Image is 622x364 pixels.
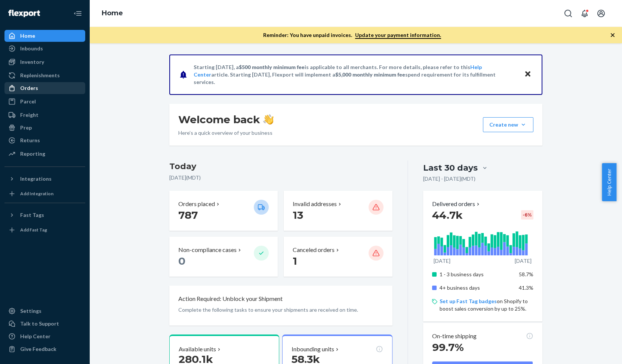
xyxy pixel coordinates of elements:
a: Add Integration [4,188,85,200]
a: Talk to Support [4,318,85,330]
div: Freight [20,111,39,119]
div: Inbounds [20,45,43,52]
span: 41.3% [519,284,533,291]
div: Replenishments [20,72,60,79]
div: Add Integration [20,190,53,197]
div: Parcel [20,98,36,105]
p: Orders placed [178,200,215,208]
div: Settings [20,307,41,315]
p: Starting [DATE], a is applicable to all merchants. For more details, please refer to this article... [194,63,517,86]
p: [DATE] - [DATE] ( MDT ) [423,175,475,183]
div: Orders [20,84,38,92]
button: Close Navigation [70,6,85,21]
div: Home [20,32,35,40]
div: Inventory [20,58,44,66]
a: Replenishments [4,69,85,81]
div: Last 30 days [423,162,478,174]
img: Flexport logo [8,10,40,17]
a: Prep [4,122,85,134]
button: Open account menu [594,6,609,21]
span: 13 [293,209,303,221]
p: Inbounding units [292,345,334,354]
a: Home [102,9,123,17]
p: Invalid addresses [293,200,337,208]
a: Freight [4,109,85,121]
div: Talk to Support [20,320,59,327]
span: 1 [293,255,297,267]
span: $5,000 monthly minimum fee [335,71,405,78]
h3: Today [169,161,392,172]
a: Help Center [4,330,85,342]
span: 44.7k [432,209,463,221]
span: $500 monthly minimum fee [239,64,305,70]
button: Help Center [602,163,616,201]
button: Give Feedback [4,343,85,355]
h1: Welcome back [178,113,274,126]
a: Settings [4,305,85,317]
p: 4+ business days [440,284,513,292]
a: Inbounds [4,43,85,55]
img: hand-wave emoji [263,114,274,125]
span: 787 [178,209,198,221]
div: Help Center [20,333,50,340]
a: Home [4,30,85,42]
p: [DATE] [434,257,450,265]
p: Complete the following tasks to ensure your shipments are received on time. [178,306,384,314]
button: Fast Tags [4,209,85,221]
a: Add Fast Tag [4,224,85,236]
p: Reminder: You have unpaid invoices. [263,31,441,39]
div: -6 % [521,210,533,220]
button: Close [523,69,533,80]
p: on Shopify to boost sales conversion by up to 25%. [440,298,533,312]
p: Canceled orders [293,246,335,254]
p: Action Required: Unblock your Shipment [178,295,283,303]
button: Orders placed 787 [169,191,278,231]
p: 1 - 3 business days [440,271,513,278]
div: Reporting [20,150,45,158]
div: Returns [20,137,40,144]
button: Open Search Box [561,6,576,21]
p: Here’s a quick overview of your business [178,129,274,137]
a: Parcel [4,96,85,108]
button: Integrations [4,173,85,185]
p: Available units [179,345,216,354]
button: Non-compliance cases 0 [169,237,278,277]
button: Open notifications [577,6,592,21]
span: 58.7% [519,271,533,277]
div: Prep [20,124,32,131]
div: Give Feedback [20,345,56,353]
a: Returns [4,134,85,146]
p: [DATE] [515,257,532,265]
a: Inventory [4,56,85,68]
button: Canceled orders 1 [284,237,392,277]
ol: breadcrumbs [96,3,129,24]
div: Integrations [20,175,52,183]
span: 0 [178,255,185,267]
div: Fast Tags [20,211,44,219]
div: Add Fast Tag [20,227,47,233]
a: Update your payment information. [355,32,441,39]
p: Non-compliance cases [178,246,237,254]
p: On-time shipping [432,332,477,340]
button: Create new [483,117,533,132]
a: Set up Fast Tag badges [440,298,497,304]
a: Orders [4,82,85,94]
button: Invalid addresses 13 [284,191,392,231]
a: Reporting [4,148,85,160]
span: 99.7% [432,341,464,354]
button: Delivered orders [432,200,481,208]
p: [DATE] ( MDT ) [169,174,392,181]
